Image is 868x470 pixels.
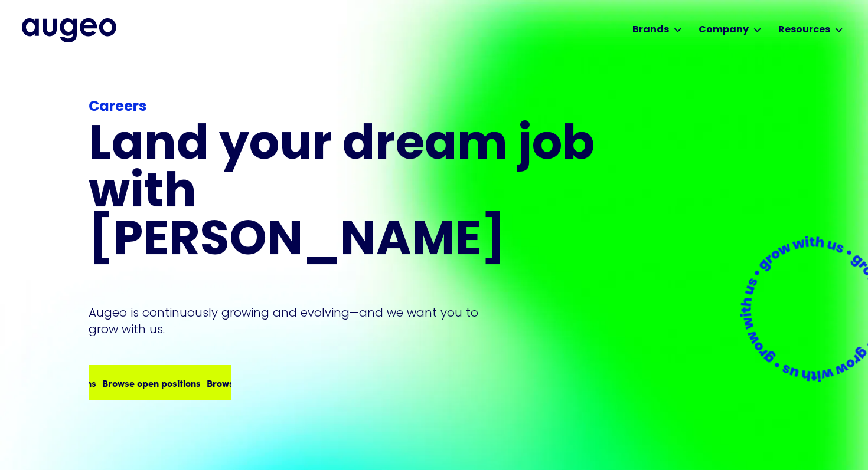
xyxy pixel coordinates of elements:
[89,100,146,114] strong: Careers
[89,123,599,266] h1: Land your dream job﻿ with [PERSON_NAME]
[699,23,749,37] div: Company
[89,365,231,400] a: Browse open positionsBrowse open positionsBrowse open positions
[89,304,495,337] p: Augeo is continuously growing and evolving—and we want you to grow with us.
[22,18,116,42] img: Augeo's full logo in midnight blue.
[632,23,669,37] div: Brands
[207,376,305,390] div: Browse open positions
[102,376,201,390] div: Browse open positions
[778,23,830,37] div: Resources
[22,18,116,42] a: home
